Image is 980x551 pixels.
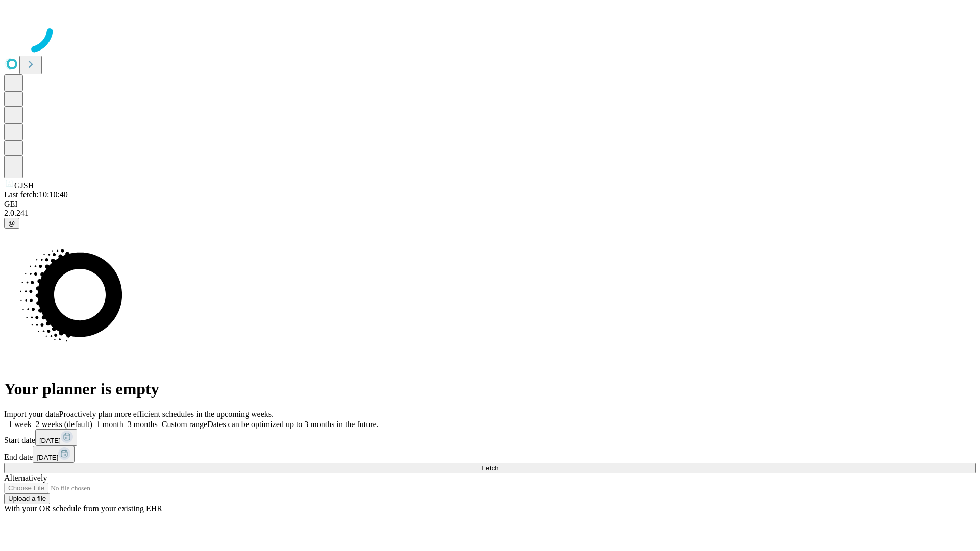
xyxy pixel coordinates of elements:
[4,209,976,218] div: 2.0.241
[4,463,976,473] button: Fetch
[4,190,68,199] span: Last fetch: 10:10:40
[37,454,58,461] span: [DATE]
[36,420,92,429] span: 2 weeks (default)
[33,446,75,463] button: [DATE]
[4,446,976,463] div: End date
[14,181,34,190] span: GJSH
[207,420,378,429] span: Dates can be optimized up to 3 months in the future.
[481,464,498,472] span: Fetch
[8,219,15,227] span: @
[4,493,50,504] button: Upload a file
[4,473,47,482] span: Alternatively
[35,429,77,446] button: [DATE]
[4,218,19,229] button: @
[4,504,162,513] span: With your OR schedule from your existing EHR
[96,420,124,429] span: 1 month
[4,199,976,209] div: GEI
[4,410,59,418] span: Import your data
[4,380,976,398] h1: Your planner is empty
[39,437,61,444] span: [DATE]
[59,410,274,418] span: Proactively plan more efficient schedules in the upcoming weeks.
[4,429,976,446] div: Start date
[8,420,32,429] span: 1 week
[128,420,158,429] span: 3 months
[162,420,207,429] span: Custom range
